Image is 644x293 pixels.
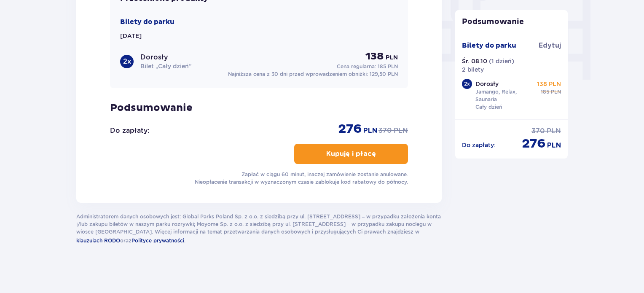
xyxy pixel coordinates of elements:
[365,50,384,63] span: 138
[110,102,408,114] p: Podsumowanie
[140,62,191,70] p: Bilet „Cały dzień”
[120,32,142,40] p: [DATE]
[462,141,496,149] p: Do zapłaty :
[489,57,514,65] p: ( 1 dzień )
[131,236,184,245] a: Polityce prywatności
[531,126,545,136] span: 370
[551,88,561,96] span: PLN
[475,88,534,103] p: Jamango, Relax, Saunaria
[76,236,120,245] a: klauzulach RODO
[394,126,408,135] span: PLN
[326,149,376,159] p: Kupuję i płacę
[378,63,398,70] span: 185 PLN
[363,126,377,135] span: PLN
[76,213,442,245] p: Administratorem danych osobowych jest: Global Parks Poland Sp. z o.o. z siedzibą przy ul. [STREET...
[462,41,516,50] p: Bilety do parku
[120,55,134,68] div: 2 x
[120,17,174,27] p: Bilety do parku
[462,65,484,74] p: 2 bilety
[537,80,561,88] p: 138 PLN
[378,126,392,135] span: 370
[131,237,184,244] span: Polityce prywatności
[541,88,549,96] span: 185
[455,17,568,27] p: Podsumowanie
[76,237,120,244] span: klauzulach RODO
[370,71,398,77] span: 129,50 PLN
[522,136,545,152] span: 276
[475,80,499,88] p: Dorosły
[386,54,398,62] span: PLN
[294,144,408,164] button: Kupuję i płacę
[110,126,149,135] p: Do zapłaty :
[195,171,408,186] p: Zapłać w ciągu 60 minut, inaczej zamówienie zostanie anulowane. Nieopłacenie transakcji w wyznacz...
[462,79,472,89] div: 2 x
[547,141,561,150] span: PLN
[547,126,561,136] span: PLN
[338,121,362,137] span: 276
[140,53,168,62] p: Dorosły
[228,70,398,78] p: Najniższa cena z 30 dni przed wprowadzeniem obniżki:
[539,41,561,50] span: Edytuj
[337,63,398,70] p: Cena regularna:
[462,57,487,65] p: Śr. 08.10
[475,103,502,111] p: Cały dzień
